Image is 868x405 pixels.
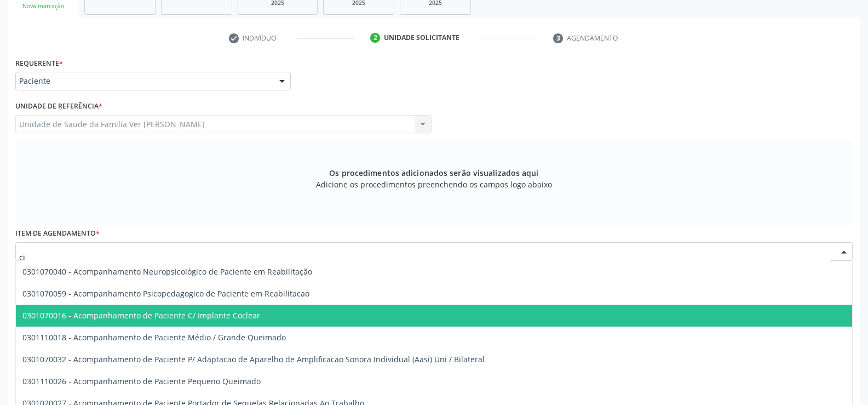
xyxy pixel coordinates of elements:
[22,354,485,364] span: 0301070032 - Acompanhamento de Paciente P/ Adaptacao de Aparelho de Amplificacao Sonora Individua...
[19,246,830,268] input: Buscar por procedimento
[15,98,102,115] label: Unidade de referência
[15,225,100,242] label: Item de agendamento
[316,179,552,190] span: Adicione os procedimentos preenchendo os campos logo abaixo
[370,33,380,43] div: 2
[22,332,286,343] span: 0301110018 - Acompanhamento de Paciente Médio / Grande Queimado
[22,288,309,299] span: 0301070059 - Acompanhamento Psicopedagogico de Paciente em Reabilitacao
[15,55,63,72] label: Requerente
[19,76,268,87] span: Paciente
[22,310,260,321] span: 0301070016 - Acompanhamento de Paciente C/ Implante Coclear
[15,2,71,10] div: Nova marcação
[329,167,538,179] span: Os procedimentos adicionados serão visualizados aqui
[22,266,312,277] span: 0301070040 - Acompanhamento Neuropsicológico de Paciente em Reabilitação
[22,376,261,386] span: 0301110026 - Acompanhamento de Paciente Pequeno Queimado
[384,33,459,43] div: Unidade solicitante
